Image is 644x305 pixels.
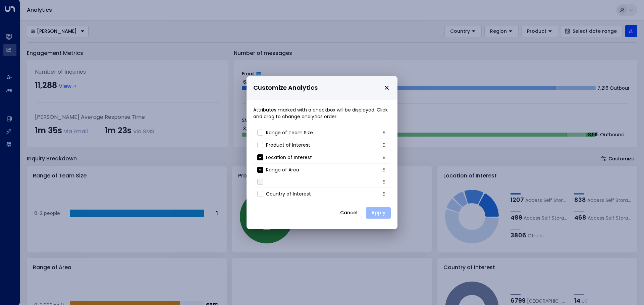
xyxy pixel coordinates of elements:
[266,142,310,148] p: Product of Interest
[266,190,311,197] p: Country of Interest
[266,129,313,136] p: Range of Team Size
[253,83,318,93] span: Customize Analytics
[334,207,363,219] button: Cancel
[266,154,312,161] p: Location of Interest
[384,85,390,91] button: close
[253,106,391,120] p: Attributes marked with a checkbox will be displayed. Click and drag to change analytics order.
[366,207,391,219] button: Apply
[266,166,299,173] p: Range of Area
